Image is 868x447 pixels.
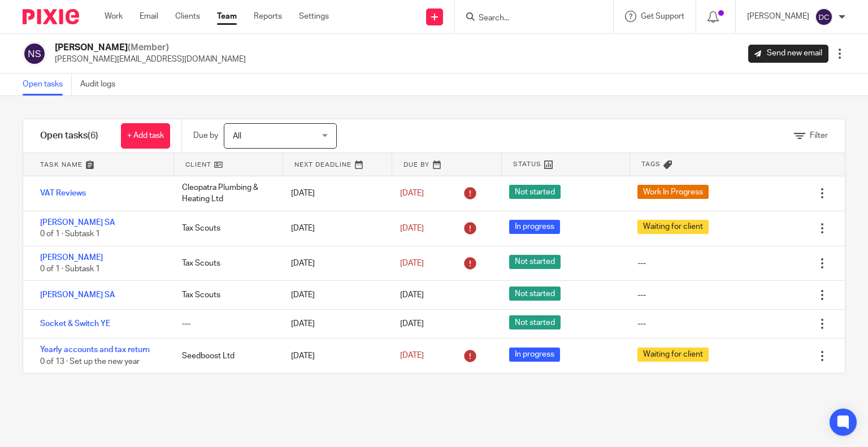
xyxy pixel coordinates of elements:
[280,182,389,205] div: [DATE]
[40,265,100,273] span: 0 of 1 · Subtask 1
[509,255,561,269] span: Not started
[280,217,389,240] div: [DATE]
[23,9,79,24] img: Pixie
[121,123,170,149] a: + Add task
[400,259,424,267] span: [DATE]
[23,42,46,66] img: svg%3E
[280,284,389,306] div: [DATE]
[55,54,246,65] p: [PERSON_NAME][EMAIL_ADDRESS][DOMAIN_NAME]
[400,189,424,197] span: [DATE]
[55,42,246,54] h2: [PERSON_NAME]
[637,220,709,234] span: Waiting for client
[637,258,646,269] div: ---
[400,224,424,232] span: [DATE]
[400,352,424,360] span: [DATE]
[280,252,389,275] div: [DATE]
[478,14,579,24] input: Search
[810,132,828,140] span: Filter
[641,159,661,169] span: Tags
[193,130,218,141] p: Due by
[40,358,140,366] span: 0 of 13 · Set up the new year
[509,315,561,329] span: Not started
[40,346,150,354] a: Yearly accounts and tax return
[88,131,98,140] span: (6)
[40,254,103,262] a: [PERSON_NAME]
[280,313,389,335] div: [DATE]
[400,291,424,299] span: [DATE]
[171,284,280,306] div: Tax Scouts
[254,11,282,22] a: Reports
[40,291,115,299] a: [PERSON_NAME] SA
[40,189,86,197] a: VAT Reviews
[280,345,389,367] div: [DATE]
[40,320,110,328] a: Socket & Switch YE
[171,176,280,211] div: Cleopatra Plumbing & Heating Ltd
[637,185,709,199] span: Work In Progress
[140,11,158,22] a: Email
[637,289,646,301] div: ---
[40,230,100,238] span: 0 of 1 · Subtask 1
[171,313,280,335] div: ---
[637,318,646,329] div: ---
[400,320,424,328] span: [DATE]
[40,130,98,142] h1: Open tasks
[23,73,72,96] a: Open tasks
[509,348,560,362] span: In progress
[80,73,124,96] a: Audit logs
[509,185,561,199] span: Not started
[641,12,684,20] span: Get Support
[217,11,237,22] a: Team
[747,11,809,22] p: [PERSON_NAME]
[40,219,115,227] a: [PERSON_NAME] SA
[815,8,833,26] img: svg%3E
[105,11,123,22] a: Work
[509,220,560,234] span: In progress
[299,11,329,22] a: Settings
[171,217,280,240] div: Tax Scouts
[637,348,709,362] span: Waiting for client
[128,43,169,52] span: (Member)
[171,345,280,367] div: Seedboost Ltd
[513,159,541,169] span: Status
[748,45,828,63] a: Send new email
[509,287,561,301] span: Not started
[175,11,200,22] a: Clients
[171,252,280,275] div: Tax Scouts
[233,132,241,140] span: All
